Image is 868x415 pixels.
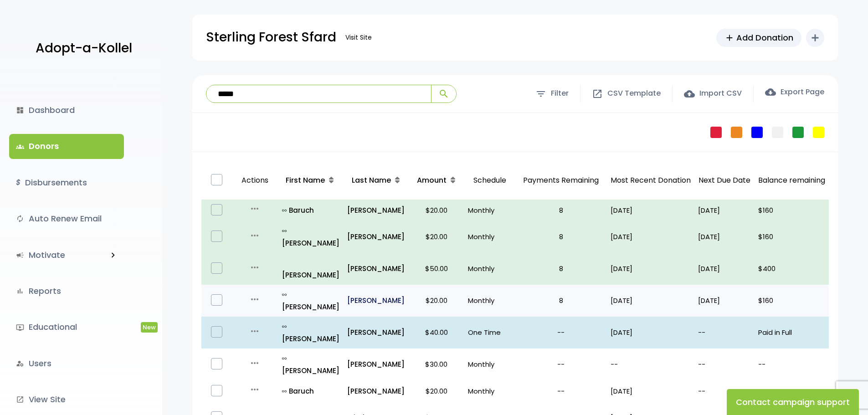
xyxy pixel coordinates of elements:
[286,175,325,185] span: First Name
[758,358,825,370] p: --
[519,262,603,275] p: 8
[347,326,405,338] p: [PERSON_NAME]
[412,358,461,370] p: $30.00
[765,87,824,97] label: Export Page
[16,395,24,404] i: launch
[282,352,340,377] a: all_inclusive[PERSON_NAME]
[347,294,405,307] a: [PERSON_NAME]
[31,26,132,71] a: Adopt-a-Kollel
[282,385,340,397] a: all_inclusiveBaruch
[698,204,751,216] p: [DATE]
[412,294,461,307] p: $20.00
[282,204,340,216] p: Baruch
[698,231,751,243] p: [DATE]
[592,88,603,99] span: open_in_new
[607,87,661,100] span: CSV Template
[352,175,391,185] span: Last Name
[698,174,751,187] p: Next Due Date
[724,33,734,43] span: add
[698,294,751,307] p: [DATE]
[282,292,289,297] i: all_inclusive
[412,204,461,216] p: $20.00
[519,165,603,196] p: Payments Remaining
[249,294,260,305] i: more_horiz
[519,326,603,338] p: --
[698,358,751,370] p: --
[758,262,825,275] p: $400
[282,324,289,329] i: all_inclusive
[519,358,603,370] p: --
[347,231,405,243] a: [PERSON_NAME]
[347,358,405,370] a: [PERSON_NAME]
[347,204,405,216] a: [PERSON_NAME]
[611,326,691,338] p: [DATE]
[282,225,340,249] a: all_inclusive[PERSON_NAME]
[810,32,821,43] i: add
[758,294,825,307] p: $160
[206,26,336,49] p: Sterling Forest Sfard
[282,320,340,345] a: all_inclusive[PERSON_NAME]
[736,31,793,44] span: Add Donation
[412,231,461,243] p: $20.00
[468,231,511,243] p: Monthly
[282,352,340,377] p: [PERSON_NAME]
[535,88,546,99] span: filter_list
[16,287,24,295] i: bar_chart
[611,385,691,397] p: [DATE]
[16,176,21,190] i: $
[684,88,695,99] span: cloud_upload
[249,262,260,273] i: more_horiz
[698,385,751,397] p: --
[765,87,776,97] span: cloud_download
[16,323,24,332] i: ondemand_video
[519,385,603,397] p: --
[417,175,447,185] span: Amount
[611,204,691,216] p: [DATE]
[468,294,511,307] p: Monthly
[108,250,118,260] i: keyboard_arrow_right
[9,98,124,123] a: dashboardDashboard
[141,322,158,333] span: New
[519,231,603,243] p: 8
[249,358,260,369] i: more_horiz
[347,262,405,275] a: [PERSON_NAME]
[412,385,461,397] p: $20.00
[611,358,691,370] p: --
[282,208,289,213] i: all_inclusive
[468,165,511,196] p: Schedule
[282,204,340,216] a: all_inclusiveBaruch
[347,385,405,397] a: [PERSON_NAME]
[468,358,511,370] p: Monthly
[699,87,742,100] span: Import CSV
[16,251,24,259] i: campaign
[698,262,751,275] p: [DATE]
[611,231,691,243] p: [DATE]
[551,87,569,100] span: Filter
[9,170,124,195] a: $Disbursements
[412,262,461,275] p: $50.00
[16,359,24,368] i: manage_accounts
[611,294,691,307] p: [DATE]
[249,203,260,214] i: more_horiz
[519,294,603,307] p: 8
[36,37,132,60] p: Adopt-a-Kollel
[468,204,511,216] p: Monthly
[16,106,24,114] i: dashboard
[9,387,124,412] a: launchView Site
[9,315,124,339] a: ondemand_videoEducationalNew
[9,351,124,376] a: manage_accountsUsers
[758,231,825,243] p: $160
[698,326,751,338] p: --
[468,326,511,338] p: One Time
[9,206,124,231] a: autorenewAuto Renew Email
[9,243,102,267] a: campaignMotivate
[282,229,289,233] i: all_inclusive
[438,88,449,99] span: search
[282,256,340,281] a: [PERSON_NAME]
